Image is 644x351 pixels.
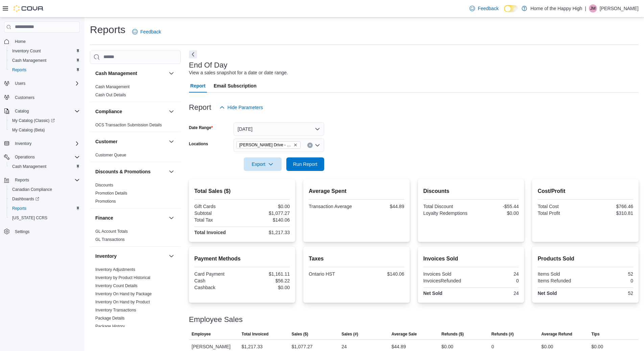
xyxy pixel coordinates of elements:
[9,126,80,134] span: My Catalog (Beta)
[467,2,501,15] a: Feedback
[1,152,82,162] button: Operations
[589,4,597,12] div: Jeremy McNulty
[95,108,166,115] button: Compliance
[9,47,44,55] a: Inventory Count
[15,177,29,183] span: Reports
[538,278,584,283] div: Items Refunded
[167,252,175,260] button: Inventory
[243,230,290,235] div: $1,217.33
[309,271,355,277] div: Ontario HST
[95,275,150,280] a: Inventory by Product Historical
[423,278,470,283] div: InvoicesRefunded
[12,140,80,148] span: Inventory
[239,142,292,148] span: [PERSON_NAME] Drive - Friendly Stranger
[95,283,138,288] a: Inventory Count Details
[7,185,82,194] button: Canadian Compliance
[242,343,263,351] div: $1,217.33
[7,194,82,204] a: Dashboards
[243,204,290,209] div: $0.00
[95,229,128,234] span: GL Account Totals
[90,151,181,162] div: Customer
[12,67,26,73] span: Reports
[12,215,47,221] span: [US_STATE] CCRS
[189,103,211,111] h3: Report
[587,271,633,277] div: 52
[12,176,32,184] button: Reports
[9,126,48,134] a: My Catalog (Beta)
[309,187,404,195] h2: Average Spent
[95,215,113,221] h3: Finance
[95,292,152,296] a: Inventory On Hand by Package
[12,93,80,101] span: Customers
[1,36,82,46] button: Home
[12,37,28,46] a: Home
[95,316,125,321] a: Package Details
[9,214,80,222] span: Washington CCRS
[538,271,584,277] div: Items Sold
[442,331,464,337] span: Refunds ($)
[423,291,443,296] strong: Net Sold
[12,79,80,87] span: Users
[341,343,347,351] div: 24
[9,204,80,212] span: Reports
[309,255,404,263] h2: Taxes
[291,331,308,337] span: Sales ($)
[1,227,82,236] button: Settings
[9,195,42,203] a: Dashboards
[293,161,317,168] span: Run Report
[90,83,181,102] div: Cash Management
[167,214,175,222] button: Finance
[478,5,498,12] span: Feedback
[95,199,116,204] span: Promotions
[189,316,243,324] h3: Employee Sales
[189,69,288,76] div: View a sales snapshot for a date or date range.
[293,143,297,147] button: Remove Dundas - Osler Drive - Friendly Stranger from selection in this group
[587,210,633,216] div: $310.81
[95,153,126,157] a: Customer Queue
[538,291,557,296] strong: Net Sold
[7,46,82,56] button: Inventory Count
[7,125,82,135] button: My Catalog (Beta)
[95,299,150,305] span: Inventory On Hand by Product
[472,204,519,209] div: -$55.44
[358,204,404,209] div: $44.89
[12,206,26,211] span: Reports
[587,204,633,209] div: $766.46
[15,154,35,160] span: Operations
[95,183,113,187] a: Discounts
[194,210,241,216] div: Subtotal
[95,237,125,242] span: GL Transactions
[248,157,278,171] span: Export
[95,191,127,196] a: Promotion Details
[12,58,46,63] span: Cash Management
[15,141,31,146] span: Inventory
[90,181,181,208] div: Discounts & Promotions
[90,23,125,36] h1: Reports
[442,343,453,351] div: $0.00
[587,291,633,296] div: 52
[12,164,46,169] span: Cash Management
[214,79,257,93] span: Email Subscription
[194,271,241,277] div: Card Payment
[472,278,519,283] div: 0
[243,217,290,223] div: $140.06
[9,56,80,65] span: Cash Management
[4,34,80,254] nav: Complex example
[189,125,213,130] label: Date Range
[217,101,266,114] button: Hide Parameters
[15,229,29,234] span: Settings
[12,118,55,123] span: My Catalog (Classic)
[423,255,519,263] h2: Invoices Sold
[95,93,126,97] a: Cash Out Details
[192,331,211,337] span: Employee
[189,61,228,69] h3: End Of Day
[541,331,572,337] span: Average Refund
[423,204,470,209] div: Total Discount
[12,107,31,115] button: Catalog
[228,104,263,111] span: Hide Parameters
[95,168,150,175] h3: Discounts & Promotions
[12,153,80,161] span: Operations
[194,217,241,223] div: Total Tax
